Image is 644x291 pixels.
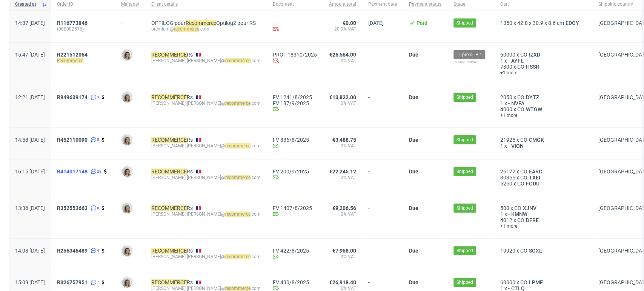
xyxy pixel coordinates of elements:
img: Monika Poźniak [122,245,132,256]
span: 19920 [500,248,515,254]
span: €26,564.00 [329,52,356,58]
a: R256346489 [57,248,89,254]
span: CO [517,64,524,70]
span: R221512064 [57,52,88,58]
a: CMGK [527,137,546,143]
span: CO [517,217,524,223]
div: [PERSON_NAME].[PERSON_NAME]@ .com [151,58,261,64]
div: x [500,211,586,217]
div: x [500,58,586,64]
a: FV 430/8/2025 [273,279,317,285]
mark: recommerce [225,58,251,63]
span: (000002576) [57,26,109,32]
span: Stage [453,1,488,8]
span: €3,488.75 [332,137,356,143]
span: Due [409,94,418,100]
span: 20.0% VAT [329,26,356,32]
span: Shipped [456,279,473,286]
div: x [500,217,586,223]
span: 15:09 [DATE] [15,279,45,285]
span: 3 [97,94,99,100]
mark: recommerce [225,143,251,149]
span: 12:21 [DATE] [15,94,45,100]
span: 28 [97,168,101,175]
span: Due [409,248,418,254]
span: Shipped [456,94,473,101]
a: 28 [89,168,101,175]
span: 0% VAT [329,100,356,106]
div: x [500,175,586,181]
span: Shipped [456,20,473,26]
span: DFRE [524,217,540,223]
span: NVFA [510,100,526,106]
a: RECOMMERCERs [151,94,193,100]
span: 60000 [500,279,515,285]
span: Order ID [57,1,109,8]
span: - [368,94,397,118]
span: 4 [97,248,99,254]
span: Cart [500,1,586,8]
a: IZXD [527,52,542,58]
a: FODU [524,181,541,187]
img: Monika Poźniak [122,166,132,177]
span: 14:37 [DATE] [15,20,45,26]
span: Due [409,137,418,143]
span: R452110090 [57,137,88,143]
mark: RECOMMERCE [151,205,187,211]
span: +1 more [500,70,586,76]
a: RECOMMERCERs [151,248,193,254]
span: 0% VAT [329,175,356,181]
span: CO [520,175,527,181]
a: VION [510,143,525,149]
a: RECOMMERCERs [151,168,193,175]
span: KMNW [510,211,529,217]
span: 1 [500,143,503,149]
span: Amount total [329,1,356,8]
span: EDOY [564,20,581,26]
div: x [500,143,586,149]
a: EARC [527,168,544,175]
mark: RECOMMERCE [151,168,187,175]
span: Shipped [456,136,473,143]
span: 1 [500,211,503,217]
div: premium@ .com [151,26,261,32]
span: 15:47 [DATE] [15,52,45,58]
span: 0% VAT [329,143,356,149]
a: TXEI [527,175,542,181]
span: [DATE] [368,20,384,26]
img: Monika Poźniak [122,49,132,60]
span: Due [409,279,418,285]
span: R352553663 [57,205,88,211]
mark: RECOMMERCE [151,279,187,285]
a: 4 [89,248,99,254]
span: R326757951 [57,279,88,285]
a: FV 836/8/2025 [273,137,317,143]
a: FV 1407/8/2025 [273,205,317,211]
span: R256346489 [57,248,88,254]
a: +1 more [500,223,586,229]
a: RECOMMERCERs [151,205,193,211]
div: - [273,20,317,33]
div: x [500,181,586,187]
a: DYTZ [524,94,541,100]
mark: recommerce [225,211,251,217]
a: LPME [527,279,544,285]
div: [PERSON_NAME].[PERSON_NAME]@ .com [151,211,261,217]
span: Due [409,52,418,58]
div: [PERSON_NAME].[PERSON_NAME]@ .com [151,175,261,181]
span: - [508,211,510,217]
span: 6 [97,205,99,211]
a: FV 187/9/2025 [273,100,317,106]
span: 13:36 [DATE] [15,205,45,211]
span: CO [520,168,527,175]
span: Shipped [456,168,473,175]
span: €9,206.56 [332,205,356,211]
span: - [508,100,510,106]
div: - [121,17,139,26]
a: SOXE [527,248,544,254]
